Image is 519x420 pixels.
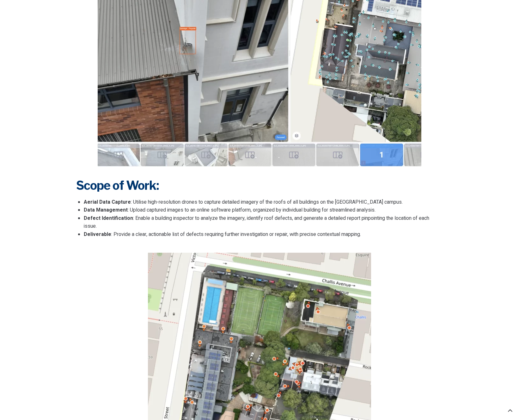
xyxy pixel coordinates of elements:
[84,214,133,222] b: Defect Identification
[84,214,429,230] span: : Enable a building inspector to analyze the imagery, identify roof defects, and generate a detai...
[76,178,443,193] h3: Scope of Work:
[84,206,128,214] b: Data Management
[131,198,403,206] span: : Utilise high-resolution drones to capture detailed imagery of the roofs of all buildings on the...
[84,231,111,238] b: Deliverable
[84,231,443,239] li: : Provide a clear, actionable list of defects requiring further investigation or repair, with pre...
[128,206,376,214] span: : Upload captured images to an online software platform, organized by individual building for str...
[84,198,131,206] b: Aerial Data Capture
